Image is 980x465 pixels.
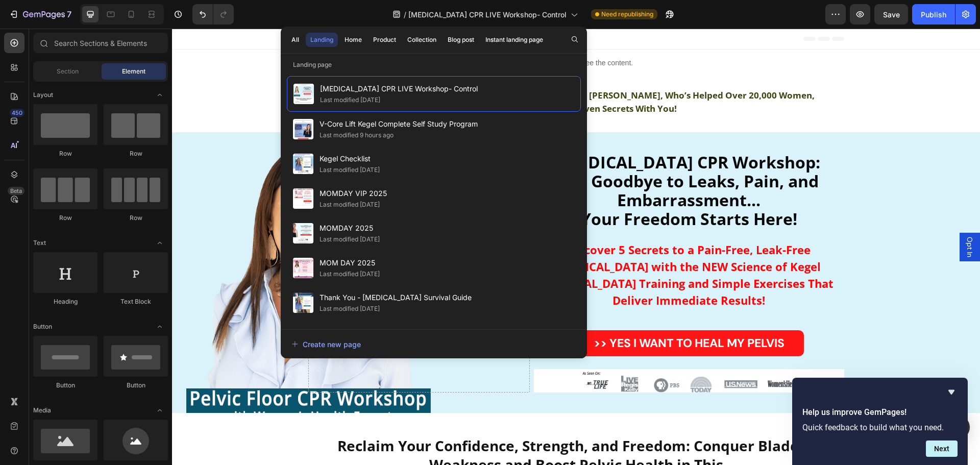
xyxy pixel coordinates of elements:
span: Opt In [793,208,803,229]
input: Search Sections & Elements [33,33,168,53]
span: Toggle open [152,87,168,103]
div: Drop element here [226,240,280,248]
p: Landing page [281,60,587,70]
button: Instant landing page [481,33,548,47]
button: Collection [403,33,441,47]
div: Product [373,35,396,44]
span: Toggle open [152,235,168,251]
div: Instant landing page [485,35,543,44]
span: Save [883,10,900,19]
button: Blog post [443,33,479,47]
p: 7 [67,8,71,20]
div: Last modified [DATE] [320,95,380,105]
div: 450 [10,109,24,117]
span: Section [57,67,79,76]
div: Landing [310,35,333,44]
span: Text [33,238,46,248]
button: Publish [912,4,955,25]
span: Toggle open [152,319,168,335]
strong: [GEOGRAPHIC_DATA]. [MEDICAL_DATA] Physical Therapist [PERSON_NAME], Who’s Helped Over 20,000 Women, [166,61,643,72]
img: gempages_518059730166350728-c44927c1-34ed-4c7a-a15c-16d5b1d5b925.png [362,340,672,364]
div: Last modified [DATE] [320,234,380,244]
div: Last modified 9 hours ago [320,130,394,140]
p: Quick feedback to build what you need. [802,423,958,432]
span: [MEDICAL_DATA] CPR LIVE Workshop- Control [408,9,567,20]
span: MOMDAY 2025 [320,222,380,234]
div: Rich Text Editor. Editing area: main [422,306,612,324]
strong: Say Goodbye to Leaks, Pain, and Embarrassment... [387,141,647,182]
div: Last modified [DATE] [320,304,380,314]
button: Create new page [291,334,577,354]
button: Save [874,4,908,25]
button: Hide survey [945,386,958,398]
div: Row [33,213,97,223]
strong: Is Ready to Share Her Proven Secrets With You! [304,74,505,86]
button: Product [369,33,401,47]
strong: Discover 5 Secrets to a Pain-Free, Leak-Free [MEDICAL_DATA] with the NEW Science of Kegel [MEDICA... [373,213,661,279]
div: Publish [921,9,946,20]
div: Button [104,381,168,390]
div: Collection [407,35,436,44]
div: Text Block [104,297,168,306]
span: Toggle open [152,402,168,419]
span: Element [122,67,145,76]
span: [MEDICAL_DATA] CPR LIVE Workshop- Control [320,83,478,95]
iframe: Design area [172,29,980,465]
span: MOM DAY 2025 [320,257,380,269]
div: Last modified [DATE] [320,165,380,175]
button: Landing [306,33,338,47]
a: Rich Text Editor. Editing area: main [402,302,632,328]
div: Undo/Redo [192,4,234,25]
button: 7 [4,4,76,25]
span: Need republishing [601,10,653,19]
div: Last modified [DATE] [320,269,380,279]
strong: [MEDICAL_DATA] CPR Workshop: [386,123,648,144]
h2: Help us improve GemPages! [802,406,958,419]
strong: Reclaim Your Confidence, Strength, and Freedom: Conquer Bladder Weakness and Boost Pelvic Health ... [165,407,643,445]
span: V-Core Lift Kegel Complete Self Study Program [320,118,478,130]
button: All [287,33,304,47]
span: Kegel Checklist [320,153,380,165]
div: Beta [8,187,24,195]
div: Home [345,35,362,44]
button: Next question [926,440,958,457]
div: Create new page [291,339,361,350]
button: Home [340,33,366,47]
strong: Your Freedom Starts Here! [409,179,625,201]
span: / [404,9,406,20]
div: Row [104,213,168,223]
strong: >> YES I WANT TO HEAL MY PELVIS [422,307,612,322]
div: Button [33,381,97,390]
div: Help us improve GemPages! [802,386,958,457]
span: MOMDAY VIP 2025 [320,187,387,200]
span: Thank You - [MEDICAL_DATA] Survival Guide [320,291,472,304]
span: Button [33,322,52,331]
span: Media [33,406,51,415]
span: Layout [33,90,53,100]
div: Blog post [448,35,474,44]
div: Row [104,149,168,158]
div: Row [33,149,97,158]
div: Heading [33,297,97,306]
div: All [291,35,299,44]
div: Last modified [DATE] [320,200,380,210]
